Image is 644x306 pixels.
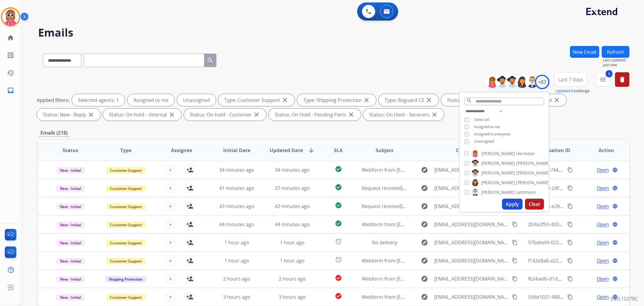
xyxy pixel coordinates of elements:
[567,294,573,300] mat-icon: content_copy
[169,275,172,282] span: +
[169,257,172,264] span: +
[223,294,250,300] span: 3 hours ago
[275,203,310,210] span: 42 minutes ago
[512,258,517,263] mat-icon: content_copy
[516,180,550,186] span: [PERSON_NAME]
[528,257,617,264] span: f142e8a8-a222-450f-ab08-83dffaa8f9d5
[421,239,428,246] mat-icon: explore
[612,167,618,173] mat-icon: language
[570,46,599,58] button: New Email
[169,166,172,174] span: +
[169,293,172,301] span: +
[7,87,14,94] mat-icon: inbox
[106,185,146,192] span: Customer Support
[348,111,355,118] mat-icon: close
[334,147,343,154] span: SLA
[434,184,508,192] span: [EMAIL_ADDRESS][DOMAIN_NAME]
[597,275,609,282] span: Open
[434,239,508,246] span: [EMAIL_ADDRESS][DOMAIN_NAME]
[481,189,515,195] span: [PERSON_NAME]
[224,257,249,264] span: 1 hour ago
[554,72,587,87] button: Last 7 days
[434,166,508,174] span: [EMAIL_ADDRESS][DOMAIN_NAME]
[186,257,194,264] mat-icon: person_add
[556,88,590,93] span: Range
[481,160,515,166] span: [PERSON_NAME]
[441,94,500,106] div: Status: Open - All
[516,189,536,195] span: Lettimore
[528,239,620,246] span: 97bebef4-0227-4938-9d7e-203c86c278e1
[567,167,573,173] mat-icon: content_copy
[481,151,515,157] span: [PERSON_NAME]
[474,132,510,137] span: Assigned to everyone
[567,258,573,263] mat-icon: content_copy
[602,46,630,58] button: Refresh
[362,203,540,210] span: Request received] Resolve the issue and log your decision. ͏‌ ͏‌ ͏‌ ͏‌ ͏‌ ͏‌ ͏‌ ͏‌ ͏‌ ͏‌ ͏‌ ͏‌ ͏‌...
[223,147,250,154] span: Initial Date
[528,294,619,300] span: 54de1021-488f-4208-8157-da03ec81f052
[512,276,517,282] mat-icon: content_copy
[62,147,78,154] span: Status
[169,221,172,228] span: +
[567,276,573,282] mat-icon: content_copy
[612,276,618,282] mat-icon: language
[56,167,85,174] span: New - Initial
[207,57,214,64] mat-icon: search
[612,222,618,227] mat-icon: language
[106,240,146,246] span: Customer Support
[186,166,194,174] mat-icon: person_add
[512,222,517,227] mat-icon: content_copy
[528,221,621,228] span: 2b9a2f59-d030-4b85-85c4-6ee405373919
[335,238,342,245] mat-icon: alarm
[421,257,428,264] mat-icon: explore
[603,63,630,67] span: Just now
[335,202,342,209] mat-icon: check_circle
[567,222,573,227] mat-icon: content_copy
[597,293,609,301] span: Open
[335,220,342,227] mat-icon: check_circle
[596,72,610,87] button: 4
[106,294,146,301] span: Customer Support
[38,27,630,39] h2: Emails
[186,239,194,246] mat-icon: person_add
[372,239,397,246] span: No delivery
[434,293,508,301] span: [EMAIL_ADDRESS][DOMAIN_NAME]
[362,167,499,173] span: Webform from [EMAIL_ADDRESS][DOMAIN_NAME] on [DATE]
[362,221,499,228] span: Webform from [EMAIL_ADDRESS][DOMAIN_NAME] on [DATE]
[525,199,544,210] button: Clear
[512,294,517,300] mat-icon: content_copy
[7,52,14,59] mat-icon: list_alt
[169,203,172,210] span: +
[474,124,500,129] span: Assigned to me
[434,275,508,282] span: [EMAIL_ADDRESS][DOMAIN_NAME]
[186,275,194,282] mat-icon: person_add
[219,203,254,210] span: 43 minutes ago
[612,294,618,300] mat-icon: language
[281,96,289,104] mat-icon: close
[165,236,177,249] button: +
[297,94,376,106] div: Type: Shipping Protection
[612,258,618,263] mat-icon: language
[421,166,428,174] mat-icon: explore
[165,164,177,176] button: +
[553,96,560,104] mat-icon: close
[567,203,573,209] mat-icon: content_copy
[603,58,630,63] span: Last Updated:
[103,109,181,121] div: Status: On-hold – Internal
[165,273,177,285] button: +
[38,129,70,137] p: Emails (218)
[308,147,315,154] mat-icon: arrow_downward
[612,185,618,191] mat-icon: language
[362,294,499,300] span: Webform from [EMAIL_ADDRESS][DOMAIN_NAME] on [DATE]
[379,94,439,106] div: Type: Reguard CS
[269,109,361,121] div: Status: On Hold - Pending Parts
[434,221,508,228] span: [EMAIL_ADDRESS][DOMAIN_NAME]
[532,147,570,154] span: Conversation ID
[184,109,266,121] div: Status: On-hold - Customer
[619,76,626,83] mat-icon: delete
[275,185,310,191] span: 37 minutes ago
[56,276,85,282] span: New - Initial
[7,69,14,76] mat-icon: history
[186,184,194,192] mat-icon: person_add
[275,167,310,173] span: 34 minutes ago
